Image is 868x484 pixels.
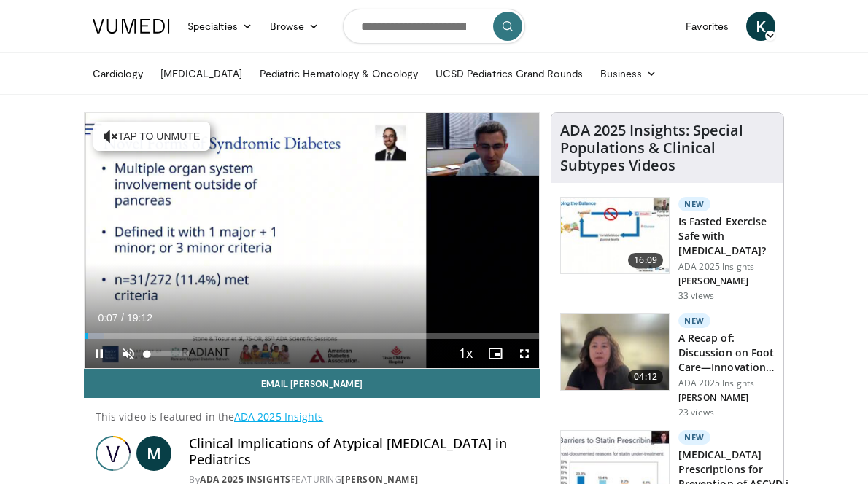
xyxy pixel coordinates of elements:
div: Progress Bar [85,333,539,339]
div: Volume Level [147,351,188,356]
button: Unmute [114,339,143,368]
h3: Is Fasted Exercise Safe with [MEDICAL_DATA]? [678,214,775,258]
video-js: Video Player [85,113,539,368]
span: / [121,312,124,324]
button: Enable picture-in-picture mode [481,339,510,368]
a: UCSD Pediatrics Grand Rounds [427,59,592,88]
button: Playback Rate [452,339,481,368]
p: New [678,313,710,328]
a: [MEDICAL_DATA] [152,59,251,88]
p: This video is featured in the [96,410,528,424]
a: Pediatric Hematology & Oncology [251,59,427,88]
h4: ADA 2025 Insights: Special Populations & Clinical Subtypes Videos [560,122,775,174]
img: da7aec45-d37b-4722-9fe9-04c8b7c4ab48.150x105_q85_crop-smart_upscale.jpg [561,198,669,273]
a: 04:12 New A Recap of: Discussion on Foot Care—Innovations in Limb Salvage—Tech… ADA 2025 Insights... [560,313,775,418]
button: Tap to unmute [93,122,210,151]
h3: A Recap of: Discussion on Foot Care—Innovations in Limb Salvage—Tech… [678,331,775,375]
span: 19:12 [127,312,152,324]
a: Specialties [179,12,261,41]
a: 16:09 New Is Fasted Exercise Safe with [MEDICAL_DATA]? ADA 2025 Insights [PERSON_NAME] 33 views [560,197,775,302]
input: Search topics, interventions [343,9,525,44]
p: [PERSON_NAME] [678,392,775,404]
a: Email [PERSON_NAME] [84,369,540,398]
a: ADA 2025 Insights [234,410,323,423]
span: 16:09 [628,253,663,268]
button: Fullscreen [510,339,539,368]
img: ADA 2025 Insights [96,436,131,471]
p: ADA 2025 Insights [678,378,775,389]
a: K [746,12,775,41]
h4: Clinical Implications of Atypical [MEDICAL_DATA] in Pediatrics [189,436,528,467]
span: 04:12 [628,370,663,384]
a: Cardiology [84,59,152,88]
p: 23 views [678,407,714,418]
p: [PERSON_NAME] [678,276,775,287]
a: Business [592,59,666,88]
p: ADA 2025 Insights [678,261,775,273]
p: New [678,430,710,445]
img: d10ac4fa-4849-4c71-8d92-f1981c03fb78.150x105_q85_crop-smart_upscale.jpg [561,314,669,390]
p: New [678,197,710,211]
p: 33 views [678,290,714,302]
a: Favorites [677,12,737,41]
a: Browse [261,12,328,41]
a: M [136,436,171,471]
button: Pause [85,339,114,368]
img: VuMedi Logo [93,19,170,34]
span: 0:07 [98,312,117,324]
